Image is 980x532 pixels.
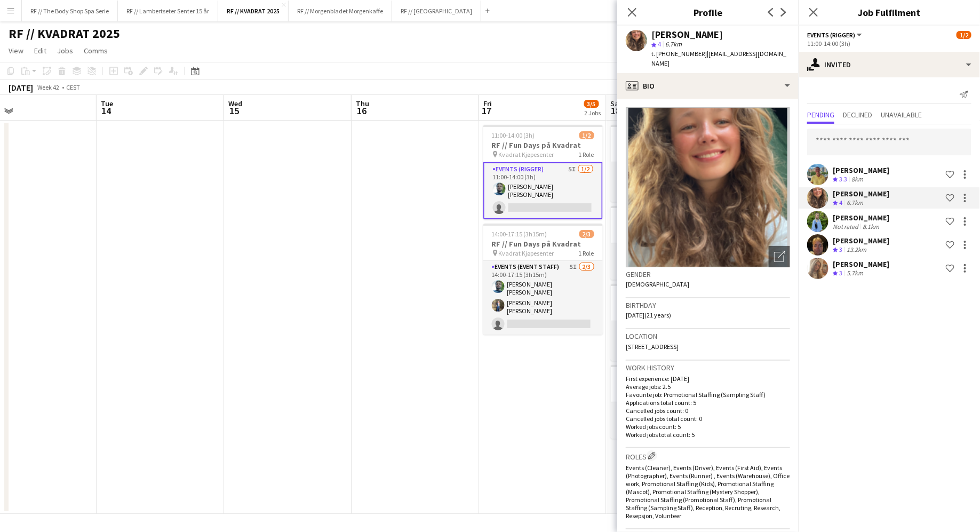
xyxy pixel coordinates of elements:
div: 2 Jobs [585,109,601,117]
h3: Location [626,331,790,341]
span: 16 [354,105,369,117]
span: 2/3 [579,230,594,238]
span: 14:00-17:15 (3h15m) [492,230,547,238]
span: 14 [99,105,113,117]
span: Jobs [57,46,73,55]
span: 1 Role [579,249,594,257]
div: [PERSON_NAME] [833,259,889,269]
div: Open photos pop-in [769,246,790,267]
p: Applications total count: 5 [626,399,790,407]
span: [DEMOGRAPHIC_DATA] [626,280,689,288]
span: Events (Rigger) [807,31,855,39]
div: 5.7km [844,269,865,278]
span: Declined [843,111,872,118]
span: Kvadrat Kjøpesenter [499,249,554,257]
span: 11:00-14:00 (3h) [492,131,535,139]
span: 15 [227,105,242,117]
span: 4 [839,198,842,207]
div: [PERSON_NAME] [833,236,889,245]
p: Worked jobs total count: 5 [626,431,790,439]
div: 6.7km [844,198,865,208]
div: Bio [617,73,799,99]
span: Kvadrat Kjøpesenter [499,150,554,158]
span: 1 Role [579,150,594,158]
span: 17 [482,105,492,117]
h1: RF // KVADRAT 2025 [9,26,120,42]
button: RF // Lambertseter Senter 15 år [118,1,218,21]
div: Invited [799,52,980,77]
app-card-role: Events (Rigger)5I1/211:00-14:00 (3h)[PERSON_NAME] [PERSON_NAME] [483,162,603,219]
button: Events (Rigger) [807,31,864,39]
div: 11:00-14:00 (3h) [807,39,971,47]
app-card-role: Events (Event Staff)1/112:00-19:00 (7h)[PERSON_NAME] [PERSON_NAME] [611,162,730,202]
div: [PERSON_NAME] [651,30,723,39]
p: Cancelled jobs count: 0 [626,407,790,415]
app-job-card: 17:00-19:00 (2h)1/1RF // Fun Days på Kvadrat Kvadrat Kjøpesenter1 RoleEvents (Rigger)1/117:00-19:... [611,365,730,439]
button: RF // KVADRAT 2025 [218,1,289,21]
span: Sat [611,99,623,108]
h3: RF // Fun Days på Kvadrat [611,380,730,390]
app-card-role: Events (Event Staff)5I2/314:00-17:15 (3h15m)[PERSON_NAME] [PERSON_NAME][PERSON_NAME] [PERSON_NAME] [483,261,603,335]
a: Edit [30,44,51,58]
h3: RF // Fun Days på Kvadrat [611,140,730,150]
span: 1/2 [579,131,594,139]
span: | [EMAIL_ADDRESS][DOMAIN_NAME] [651,50,786,67]
div: [DATE] [9,82,33,93]
app-job-card: 11:00-14:00 (3h)1/2RF // Fun Days på Kvadrat Kvadrat Kjøpesenter1 RoleEvents (Rigger)5I1/211:00-1... [483,125,603,219]
span: View [9,46,23,55]
app-job-card: 14:00-17:15 (3h15m)2/3RF // Fun Days på Kvadrat Kvadrat Kjøpesenter1 RoleEvents (Event Staff)5I2/... [483,224,603,335]
div: 8km [849,175,865,184]
span: Pending [807,111,834,118]
div: CEST [66,83,80,91]
span: 4 [658,40,661,48]
app-job-card: 13:45-17:00 (3h15m)1/1RF // Fun Days på Kvadrat Kvadrat Kjøpesenter1 RoleEvents (Event Staff)1/11... [611,284,730,361]
span: 18 [609,105,623,117]
div: 8.1km [861,223,881,231]
button: RF // [GEOGRAPHIC_DATA] [392,1,481,21]
p: Worked jobs count: 5 [626,423,790,431]
h3: Work history [626,363,790,372]
h3: Roles [626,450,790,462]
app-card-role: Events (Rigger)1/117:00-19:00 (2h)[PERSON_NAME] [611,402,730,439]
a: View [4,44,28,58]
h3: RF // Fun Days på Kvadrat [611,221,730,231]
span: Tue [101,99,113,108]
p: Cancelled jobs total count: 0 [626,415,790,423]
span: [DATE] (21 years) [626,311,671,319]
span: Comms [84,46,108,55]
h3: Profile [617,5,799,19]
span: [STREET_ADDRESS] [626,343,679,351]
div: [PERSON_NAME] [833,213,889,223]
span: t. [PHONE_NUMBER] [651,50,707,58]
span: 3.3 [839,175,847,183]
app-job-card: 13:15-17:00 (3h45m)1/1RF // Fun Days på Kvadrat Kvadrat Kjøpesenter1 RoleEvents (Event Staff)1/11... [611,206,730,280]
span: Fri [483,99,492,108]
app-card-role: Events (Event Staff)1/113:15-17:00 (3h45m)[PERSON_NAME] [611,243,730,280]
span: 6.7km [663,40,684,48]
button: RF // The Body Shop Spa Serie [22,1,118,21]
a: Comms [79,44,112,58]
button: RF // Morgenbladet Morgenkaffe [289,1,392,21]
span: 1/2 [957,31,971,39]
span: Events (Cleaner), Events (Driver), Events (First Aid), Events (Photographer), Events (Runner) , E... [626,464,790,520]
app-card-role: Events (Event Staff)1/113:45-17:00 (3h15m)[PERSON_NAME] [PERSON_NAME] [611,321,730,361]
span: Week 42 [35,83,62,91]
span: 3 [839,269,842,277]
p: First experience: [DATE] [626,375,790,383]
div: [PERSON_NAME] [833,189,889,198]
h3: Job Fulfilment [799,5,980,19]
h3: RF // Fun Days på Kvadrat [483,239,603,249]
span: 3/5 [584,100,599,108]
app-job-card: 12:00-19:00 (7h)1/1RF // Fun Days på Kvadrat Kvadrat Kjøpesenter1 RoleEvents (Event Staff)1/112:0... [611,125,730,202]
div: [PERSON_NAME] [833,165,889,175]
span: 3 [839,245,842,253]
span: Edit [34,46,46,55]
p: Average jobs: 2.5 [626,383,790,391]
span: Unavailable [881,111,922,118]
